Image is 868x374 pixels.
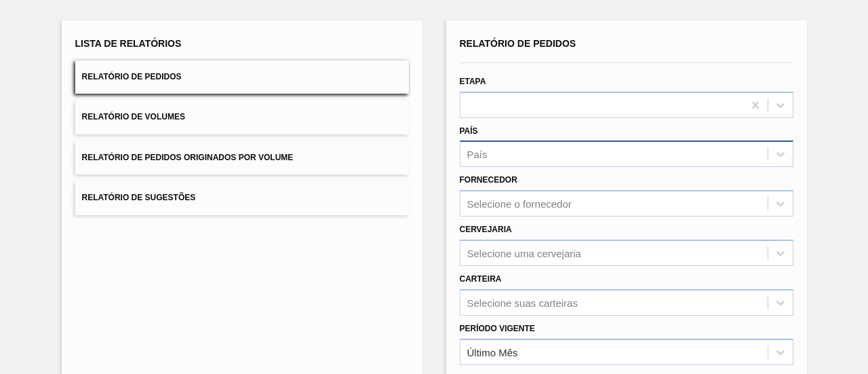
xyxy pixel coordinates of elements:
[75,100,409,134] button: Relatório de Volumes
[75,38,182,49] font: Lista de Relatórios
[75,60,409,94] button: Relatório de Pedidos
[460,77,486,86] font: Etapa
[82,72,182,81] font: Relatório de Pedidos
[82,193,196,203] font: Relatório de Sugestões
[75,181,409,214] button: Relatório de Sugestões
[467,297,578,308] font: Selecione suas carteiras
[460,175,517,185] font: Fornecedor
[467,149,488,160] font: País
[467,247,581,259] font: Selecione uma cervejaria
[82,153,294,162] font: Relatório de Pedidos Originados por Volume
[460,274,502,284] font: Carteira
[460,126,478,136] font: País
[75,141,409,174] button: Relatório de Pedidos Originados por Volume
[460,38,576,49] font: Relatório de Pedidos
[82,113,185,122] font: Relatório de Volumes
[467,346,518,358] font: Último Mês
[460,225,512,234] font: Cervejaria
[467,198,572,210] font: Selecione o fornecedor
[460,324,535,333] font: Período Vigente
